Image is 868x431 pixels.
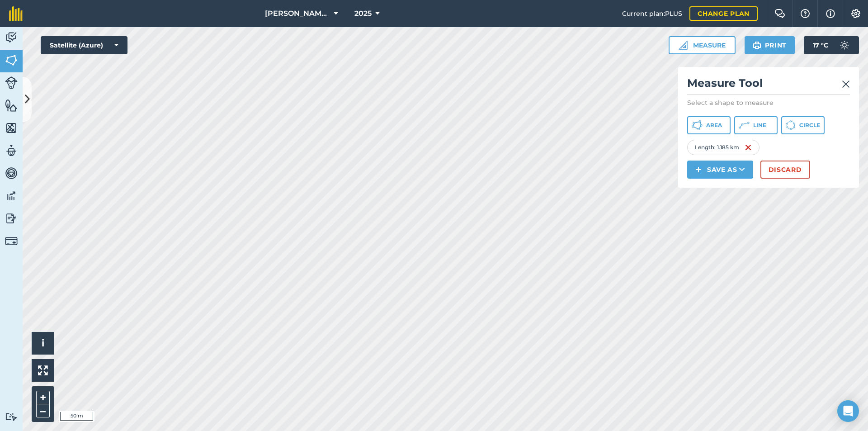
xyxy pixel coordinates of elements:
[813,36,828,54] span: 17 ° C
[781,116,825,134] button: Circle
[734,116,778,134] button: Line
[5,31,18,44] img: svg+xml;base64,PD94bWwgdmVyc2lvbj0iMS4wIiBlbmNvZGluZz0idXRmLTgiPz4KPCEtLSBHZW5lcmF0b3I6IEFkb2JlIE...
[753,122,766,129] span: Line
[38,365,48,375] img: Four arrows, one pointing top left, one top right, one bottom right and the last bottom left
[826,8,835,19] img: svg+xml;base64,PHN2ZyB4bWxucz0iaHR0cDovL3d3dy53My5vcmcvMjAwMC9zdmciIHdpZHRoPSIxNyIgaGVpZ2h0PSIxNy...
[5,189,18,203] img: svg+xml;base64,PD94bWwgdmVyc2lvbj0iMS4wIiBlbmNvZGluZz0idXRmLTgiPz4KPCEtLSBHZW5lcmF0b3I6IEFkb2JlIE...
[42,337,44,349] span: i
[5,99,18,112] img: svg+xml;base64,PHN2ZyB4bWxucz0iaHR0cDovL3d3dy53My5vcmcvMjAwMC9zdmciIHdpZHRoPSI1NiIgaGVpZ2h0PSI2MC...
[695,164,702,175] img: svg+xml;base64,PHN2ZyB4bWxucz0iaHR0cDovL3d3dy53My5vcmcvMjAwMC9zdmciIHdpZHRoPSIxNCIgaGVpZ2h0PSIyNC...
[5,144,18,157] img: svg+xml;base64,PD94bWwgdmVyc2lvbj0iMS4wIiBlbmNvZGluZz0idXRmLTgiPz4KPCEtLSBHZW5lcmF0b3I6IEFkb2JlIE...
[679,41,688,50] img: Ruler icon
[837,400,859,422] div: Open Intercom Messenger
[745,142,752,153] img: svg+xml;base64,PHN2ZyB4bWxucz0iaHR0cDovL3d3dy53My5vcmcvMjAwMC9zdmciIHdpZHRoPSIxNiIgaGVpZ2h0PSIyNC...
[753,40,761,51] img: svg+xml;base64,PHN2ZyB4bWxucz0iaHR0cDovL3d3dy53My5vcmcvMjAwMC9zdmciIHdpZHRoPSIxOSIgaGVpZ2h0PSIyNC...
[5,166,18,180] img: svg+xml;base64,PD94bWwgdmVyc2lvbj0iMS4wIiBlbmNvZGluZz0idXRmLTgiPz4KPCEtLSBHZW5lcmF0b3I6IEFkb2JlIE...
[689,6,758,21] a: Change plan
[850,9,861,18] img: A cog icon
[41,36,127,54] button: Satellite (Azure)
[9,6,23,21] img: fieldmargin Logo
[842,79,850,90] img: svg+xml;base64,PHN2ZyB4bWxucz0iaHR0cDovL3d3dy53My5vcmcvMjAwMC9zdmciIHdpZHRoPSIyMiIgaGVpZ2h0PSIzMC...
[800,9,811,18] img: A question mark icon
[687,161,753,179] button: Save as
[622,9,682,19] span: Current plan : PLUS
[687,98,850,107] p: Select a shape to measure
[5,412,18,421] img: svg+xml;base64,PD94bWwgdmVyc2lvbj0iMS4wIiBlbmNvZGluZz0idXRmLTgiPz4KPCEtLSBHZW5lcmF0b3I6IEFkb2JlIE...
[354,8,372,19] span: 2025
[5,212,18,225] img: svg+xml;base64,PD94bWwgdmVyc2lvbj0iMS4wIiBlbmNvZGluZz0idXRmLTgiPz4KPCEtLSBHZW5lcmF0b3I6IEFkb2JlIE...
[669,36,736,54] button: Measure
[5,76,18,89] img: svg+xml;base64,PD94bWwgdmVyc2lvbj0iMS4wIiBlbmNvZGluZz0idXRmLTgiPz4KPCEtLSBHZW5lcmF0b3I6IEFkb2JlIE...
[5,235,18,247] img: svg+xml;base64,PD94bWwgdmVyc2lvbj0iMS4wIiBlbmNvZGluZz0idXRmLTgiPz4KPCEtLSBHZW5lcmF0b3I6IEFkb2JlIE...
[706,122,722,129] span: Area
[5,121,18,135] img: svg+xml;base64,PHN2ZyB4bWxucz0iaHR0cDovL3d3dy53My5vcmcvMjAwMC9zdmciIHdpZHRoPSI1NiIgaGVpZ2h0PSI2MC...
[835,36,854,54] img: svg+xml;base64,PD94bWwgdmVyc2lvbj0iMS4wIiBlbmNvZGluZz0idXRmLTgiPz4KPCEtLSBHZW5lcmF0b3I6IEFkb2JlIE...
[687,116,731,134] button: Area
[5,53,18,67] img: svg+xml;base64,PHN2ZyB4bWxucz0iaHR0cDovL3d3dy53My5vcmcvMjAwMC9zdmciIHdpZHRoPSI1NiIgaGVpZ2h0PSI2MC...
[687,76,850,95] h2: Measure Tool
[760,161,810,179] button: Discard
[745,36,795,54] button: Print
[36,404,50,417] button: –
[32,332,54,355] button: i
[774,9,785,18] img: Two speech bubbles overlapping with the left bubble in the forefront
[804,36,859,54] button: 17 °C
[36,391,50,404] button: +
[687,140,759,155] div: Length : 1.185 km
[265,8,330,19] span: [PERSON_NAME] Farm
[799,122,820,129] span: Circle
